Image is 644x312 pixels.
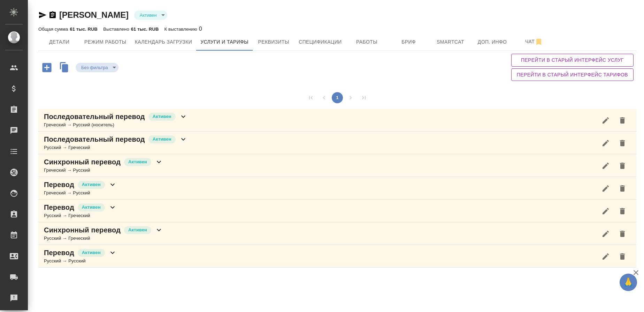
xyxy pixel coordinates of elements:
[434,38,467,46] span: Smartcat
[511,54,634,67] button: Перейти в старый интерфейс услуг
[620,274,637,291] button: 🙏
[597,203,614,220] button: Редактировать услугу
[38,132,636,154] div: Последовательный переводАктивенРусский → Греческий
[597,225,614,242] button: Редактировать услугу
[476,38,509,46] span: Доп. инфо
[79,65,110,70] button: Без фильтра
[597,135,614,151] button: Редактировать услугу
[82,249,101,256] p: Активен
[134,10,167,20] div: Активен
[38,27,70,32] p: Общая сумма
[44,202,74,212] p: Перевод
[164,27,199,32] p: К выставлению
[153,136,171,143] p: Активен
[44,112,145,121] p: Последовательный перевод
[597,248,614,265] button: Редактировать услугу
[614,112,631,129] button: Удалить услугу
[44,190,117,196] div: Греческий → Русский
[257,38,290,46] span: Реквизиты
[38,222,636,245] div: Синхронный переводАктивенРусский → Греческий
[614,180,631,197] button: Удалить услугу
[44,157,121,167] p: Синхронный перевод
[70,27,98,32] p: 61 тыс. RUB
[38,245,636,268] div: ПереводАктивенРусский → Русский
[84,38,127,46] span: Режим работы
[299,38,342,46] span: Спецификации
[614,248,631,265] button: Удалить услугу
[128,158,147,165] p: Активен
[517,56,628,65] span: Перейти в старый интерфейс услуг
[138,12,159,18] button: Активен
[614,157,631,174] button: Удалить услугу
[59,10,129,20] a: [PERSON_NAME]
[44,258,117,265] div: Русский → Русский
[82,204,101,211] p: Активен
[128,226,147,233] p: Активен
[304,92,370,103] nav: pagination navigation
[135,38,192,46] span: Календарь загрузки
[44,235,163,242] div: Русский → Греческий
[44,212,117,219] div: Русский → Греческий
[56,60,76,76] button: Скопировать услуги другого исполнителя
[517,70,628,79] span: Перейти в старый интерфейс тарифов
[38,177,636,200] div: ПереводАктивенГреческий → Русский
[44,248,74,258] p: Перевод
[38,109,636,132] div: Последовательный переводАктивенГреческий → Русский (носитель)
[131,27,159,32] p: 61 тыс. RUB
[164,25,202,33] div: 0
[511,68,634,81] button: Перейти в старый интерфейс тарифов
[38,11,47,19] button: Скопировать ссылку для ЯМессенджера
[44,180,74,190] p: Перевод
[38,200,636,222] div: ПереводАктивенРусский → Греческий
[597,157,614,174] button: Редактировать услугу
[614,135,631,151] button: Удалить услугу
[614,225,631,242] button: Удалить услугу
[597,180,614,197] button: Редактировать услугу
[44,144,187,151] div: Русский → Греческий
[517,37,551,46] span: Чат
[76,63,118,72] div: Активен
[597,112,614,129] button: Редактировать услугу
[614,203,631,220] button: Удалить услугу
[44,225,121,235] p: Синхронный перевод
[43,38,76,46] span: Детали
[44,167,163,174] div: Греческий → Русский
[44,134,145,144] p: Последовательный перевод
[44,121,187,128] div: Греческий → Русский (носитель)
[622,275,634,290] span: 🙏
[200,38,248,46] span: Услуги и тарифы
[535,38,543,46] svg: Отписаться
[103,27,131,32] p: Выставлено
[82,181,101,188] p: Активен
[37,60,56,75] button: Добавить услугу
[392,38,426,46] span: Бриф
[38,154,636,177] div: Синхронный переводАктивенГреческий → Русский
[153,113,171,120] p: Активен
[350,38,384,46] span: Работы
[48,11,57,19] button: Скопировать ссылку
